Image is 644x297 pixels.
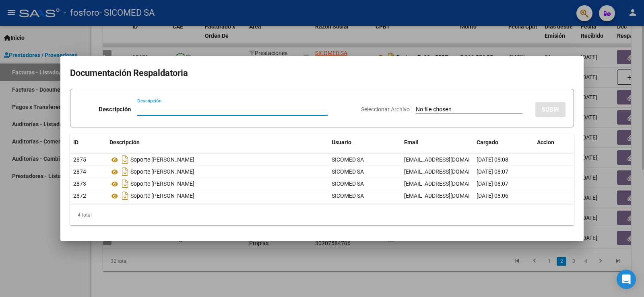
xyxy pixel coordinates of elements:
[332,180,364,187] span: SICOMED SA
[477,168,508,175] span: [DATE] 08:07
[473,134,534,151] datatable-header-cell: Cargado
[109,177,325,190] div: Soporte [PERSON_NAME]
[70,66,574,81] h2: Documentación Respaldatoria
[120,165,130,178] i: Descargar documento
[617,270,636,289] div: Open Intercom Messenger
[106,134,328,151] datatable-header-cell: Descripción
[120,189,130,202] i: Descargar documento
[120,153,130,166] i: Descargar documento
[404,168,493,175] span: [EMAIL_ADDRESS][DOMAIN_NAME]
[73,180,86,187] span: 2873
[477,193,508,199] span: [DATE] 08:06
[73,139,78,145] span: ID
[404,180,493,187] span: [EMAIL_ADDRESS][DOMAIN_NAME]
[401,134,473,151] datatable-header-cell: Email
[120,177,130,190] i: Descargar documento
[477,180,508,187] span: [DATE] 08:07
[109,165,325,178] div: Soporte [PERSON_NAME]
[332,156,364,163] span: SICOMED SA
[70,205,574,225] div: 4 total
[73,156,86,163] span: 2875
[109,189,325,202] div: Soporte [PERSON_NAME]
[535,102,566,117] button: SUBIR
[109,139,140,145] span: Descripción
[73,193,86,199] span: 2872
[70,134,106,151] datatable-header-cell: ID
[404,139,419,145] span: Email
[404,193,493,199] span: [EMAIL_ADDRESS][DOMAIN_NAME]
[99,105,131,114] p: Descripción
[332,139,351,145] span: Usuario
[73,168,86,175] span: 2874
[332,193,364,199] span: SICOMED SA
[361,106,410,113] span: Seleccionar Archivo
[477,139,498,145] span: Cargado
[534,134,574,151] datatable-header-cell: Accion
[542,106,559,113] span: SUBIR
[404,156,493,163] span: [EMAIL_ADDRESS][DOMAIN_NAME]
[328,134,401,151] datatable-header-cell: Usuario
[109,153,325,166] div: Soporte [PERSON_NAME]
[537,139,554,145] span: Accion
[477,156,508,163] span: [DATE] 08:08
[332,168,364,175] span: SICOMED SA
